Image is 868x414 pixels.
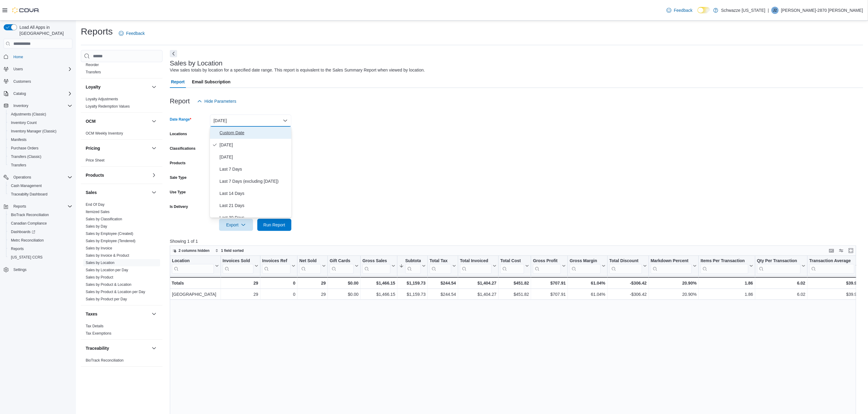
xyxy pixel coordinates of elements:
[570,258,600,274] div: Gross Margin
[170,190,186,195] label: Use Type
[6,190,75,199] button: Traceabilty Dashboard
[299,258,326,274] button: Net Sold
[195,95,239,107] button: Hide Parameters
[362,258,390,264] div: Gross Sales
[6,144,75,152] button: Purchase Orders
[86,189,149,195] button: Sales
[86,268,128,272] a: Sales by Location per Day
[9,145,72,152] span: Purchase Orders
[81,322,163,339] div: Taxes
[9,211,72,219] span: BioTrack Reconciliation
[257,219,291,231] button: Run Report
[262,258,290,274] div: Invoices Ref
[9,228,38,235] a: Dashboards
[86,311,98,317] h3: Taxes
[81,157,163,166] div: Pricing
[170,238,863,244] p: Showing 1 of 1
[170,117,191,122] label: Date Range
[86,261,115,265] a: Sales by Location
[192,76,231,88] span: Email Subscription
[11,112,46,117] span: Adjustments (Classic)
[500,279,529,287] div: $451.82
[701,279,753,287] div: 1.86
[6,236,75,245] button: Metrc Reconciliation
[262,291,295,298] div: 0
[809,279,859,287] div: $39.99
[86,97,118,101] a: Loyalty Adjustments
[9,228,72,235] span: Dashboards
[11,174,72,181] span: Operations
[9,237,46,244] a: Metrc Reconciliation
[150,345,158,352] button: Traceability
[1,65,75,73] button: Users
[222,279,258,287] div: 29
[86,217,122,221] a: Sales by Classification
[172,258,214,264] div: Location
[430,258,456,274] button: Total Tax
[533,291,566,298] div: $707.91
[13,55,23,59] span: Home
[86,324,104,328] a: Tax Details
[6,245,75,253] button: Reports
[405,258,421,274] div: Subtotal
[650,258,696,274] button: Markdown Percent
[11,120,37,125] span: Inventory Count
[698,7,710,13] input: Dark Mode
[170,161,186,165] label: Products
[330,291,359,298] div: $0.00
[170,204,188,209] label: Is Delivery
[650,258,691,264] div: Markdown Percent
[86,118,149,124] button: OCM
[86,345,109,351] h3: Traceability
[86,97,118,102] span: Loyalty Adjustments
[11,146,39,151] span: Purchase Orders
[9,111,72,118] span: Adjustments (Classic)
[1,102,75,110] button: Inventory
[809,258,859,274] button: Transaction Average
[330,279,359,287] div: $0.00
[11,266,72,273] span: Settings
[9,153,44,160] a: Transfers (Classic)
[81,201,163,305] div: Sales
[13,67,23,72] span: Users
[9,182,72,189] span: Cash Management
[11,78,33,85] a: Customers
[86,358,124,362] a: BioTrack Reconciliation
[11,221,47,226] span: Canadian Compliance
[430,258,451,274] div: Total Tax
[262,279,295,287] div: 0
[9,162,29,169] a: Transfers
[757,258,800,264] div: Qty Per Transaction
[9,136,29,143] a: Manifests
[86,246,112,250] a: Sales by Invoice
[1,173,75,182] button: Operations
[11,65,72,73] span: Users
[262,258,295,274] button: Invoices Ref
[6,182,75,190] button: Cash Management
[771,7,779,14] div: Jenessa-2870 Arellano
[213,247,246,254] button: 1 field sorted
[13,204,26,209] span: Reports
[11,102,31,109] button: Inventory
[570,291,605,298] div: 61.04%
[86,131,123,135] a: OCM Weekly Inventory
[9,128,72,135] span: Inventory Manager (Classic)
[86,84,149,90] button: Loyalty
[609,258,647,274] button: Total Discount
[86,232,133,236] a: Sales by Employee (Created)
[170,247,212,254] button: 2 columns hidden
[299,291,326,298] div: 29
[651,291,697,298] div: 20.90%
[299,279,326,287] div: 29
[220,190,289,197] span: Last 14 Days
[220,129,289,136] span: Custom Date
[219,219,253,231] button: Export
[9,136,72,143] span: Manifests
[570,258,605,274] button: Gross Margin
[11,129,57,134] span: Inventory Manager (Classic)
[6,228,75,236] a: Dashboards
[6,152,75,161] button: Transfers (Classic)
[86,210,110,214] a: Itemized Sales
